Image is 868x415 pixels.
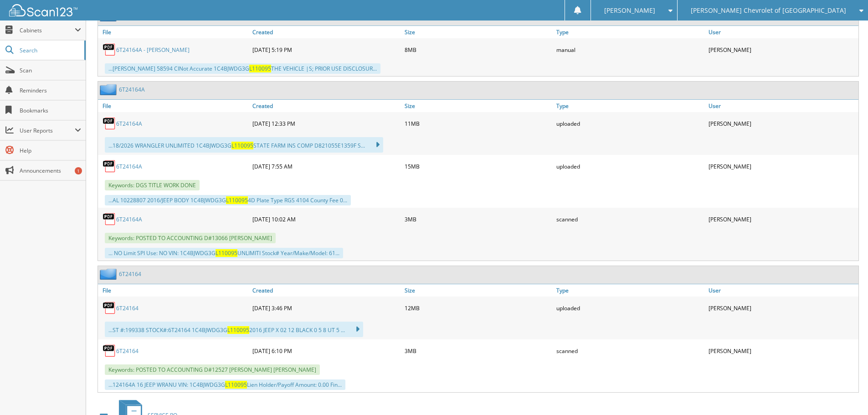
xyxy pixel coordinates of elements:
[103,117,116,130] img: PDF.png
[100,84,119,95] img: folder2.png
[226,196,248,204] span: L110095
[100,268,119,280] img: folder2.png
[706,284,858,297] a: User
[554,100,706,112] a: Type
[250,299,402,317] div: [DATE] 3:46 PM
[116,215,142,223] a: 6T24164A
[706,210,858,228] div: [PERSON_NAME]
[105,63,380,74] div: ...[PERSON_NAME] 58594 CINot Accurate 1C4BJWDG3G THE VEHICLE |S; PRIOR USE DISCLOSUR...
[20,26,75,34] span: Cabinets
[402,210,555,228] div: 3MB
[250,41,402,59] div: [DATE] 5:19 PM
[20,67,81,74] span: Scan
[105,379,345,390] div: ...124164A 16 JEEP WRANU VIN: 1C4BJWDG3G Lien Holder/Payoff Amount: 0.00 Fin...
[554,210,706,228] div: scanned
[249,65,271,72] span: L110095
[250,210,402,228] div: [DATE] 10:02 AM
[116,347,139,355] a: 6T24164
[250,284,402,297] a: Created
[103,301,116,315] img: PDF.png
[105,195,351,205] div: ...AL 10228807 2016/JEEP BODY 1C4BJWDG3G 4D Plate Type RGS 4104 County Fee 0...
[250,26,402,38] a: Created
[250,342,402,360] div: [DATE] 6:10 PM
[231,142,253,149] span: L110095
[554,114,706,133] div: uploaded
[554,41,706,59] div: manual
[9,4,77,16] img: scan123-logo-white.svg
[105,233,276,243] span: Keywords: POSTED TO ACCOUNTING D#13066 [PERSON_NAME]
[250,100,402,112] a: Created
[216,249,237,257] span: L110095
[20,147,81,154] span: Help
[402,41,555,59] div: 8MB
[402,284,555,297] a: Size
[706,299,858,317] div: [PERSON_NAME]
[119,270,141,278] a: 6T24164
[103,344,116,358] img: PDF.png
[706,41,858,59] div: [PERSON_NAME]
[20,167,81,174] span: Announcements
[105,248,343,258] div: ... NO Limit SPI Use: NO VIN: 1C4BJWDG3G UNLIMITI Stock# Year/Make/Model: 61...
[706,157,858,175] div: [PERSON_NAME]
[402,100,555,112] a: Size
[402,26,555,38] a: Size
[20,127,75,134] span: User Reports
[706,342,858,360] div: [PERSON_NAME]
[250,114,402,133] div: [DATE] 12:33 PM
[554,157,706,175] div: uploaded
[554,299,706,317] div: uploaded
[98,26,250,38] a: File
[105,364,320,375] span: Keywords: POSTED TO ACCOUNTING D#12527 [PERSON_NAME] [PERSON_NAME]
[691,8,846,13] span: [PERSON_NAME] Chevrolet of [GEOGRAPHIC_DATA]
[227,326,249,334] span: L110095
[20,107,81,114] span: Bookmarks
[103,43,116,56] img: PDF.png
[554,284,706,297] a: Type
[604,8,655,13] span: [PERSON_NAME]
[822,371,868,415] iframe: Chat Widget
[116,120,142,128] a: 6T24164A
[706,114,858,133] div: [PERSON_NAME]
[103,212,116,226] img: PDF.png
[103,159,116,173] img: PDF.png
[554,342,706,360] div: scanned
[116,163,142,170] a: 6T24164A
[402,114,555,133] div: 11MB
[20,46,80,54] span: Search
[402,157,555,175] div: 15MB
[706,100,858,112] a: User
[105,137,383,153] div: ...18/2026 WRANGLER UNLIMITED 1C4BJWDG3G STATE FARM INS COMP D821055E1359F S...
[116,304,139,312] a: 6T24164
[554,26,706,38] a: Type
[402,342,555,360] div: 3MB
[105,180,200,190] span: Keywords: DGS TITLE WORK DONE
[116,46,190,54] a: 6T24164A - [PERSON_NAME]
[98,100,250,112] a: File
[119,86,145,93] a: 6T24164A
[250,157,402,175] div: [DATE] 7:55 AM
[225,381,247,389] span: L110095
[75,167,82,174] div: 1
[20,87,81,94] span: Reminders
[402,299,555,317] div: 12MB
[105,322,363,337] div: ...ST #:199338 STOCK#:6T24164 1C4BJWDG3G 2016 JEEP X 02 12 BLACK 0 5 8 UT 5 ...
[98,284,250,297] a: File
[706,26,858,38] a: User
